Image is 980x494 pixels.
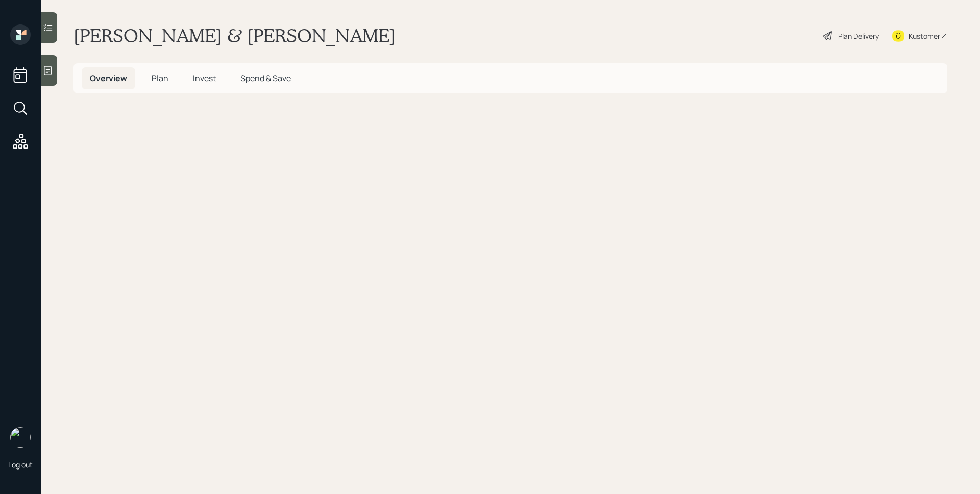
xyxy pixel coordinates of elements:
[73,24,396,47] h1: [PERSON_NAME] & [PERSON_NAME]
[909,31,940,41] div: Kustomer
[90,72,127,84] span: Overview
[152,72,168,84] span: Plan
[838,31,879,41] div: Plan Delivery
[240,72,291,84] span: Spend & Save
[193,72,216,84] span: Invest
[10,427,31,448] img: james-distasi-headshot.png
[8,460,33,470] div: Log out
